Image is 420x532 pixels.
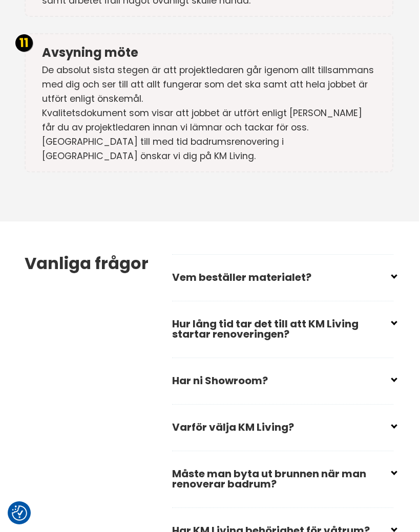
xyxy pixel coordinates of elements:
button: Samtyckesinställningar [12,505,27,521]
h2: Måste man byta ut brunnen när man renoverar badrum? [172,460,393,505]
h2: Hur lång tid tar det till att KM Living startar renoveringen? [172,311,393,356]
div: Avsyning möte [42,42,376,63]
h2: Har ni Showroom? [172,367,393,402]
p: De absolut sista stegen är att projektledaren går igenom allt tillsammans med dig och ser till at... [42,63,376,163]
h2: Varför välja KM Living? [172,414,393,449]
h2: Vem beställer materialet? [172,264,393,299]
img: Revisit consent button [12,505,27,521]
